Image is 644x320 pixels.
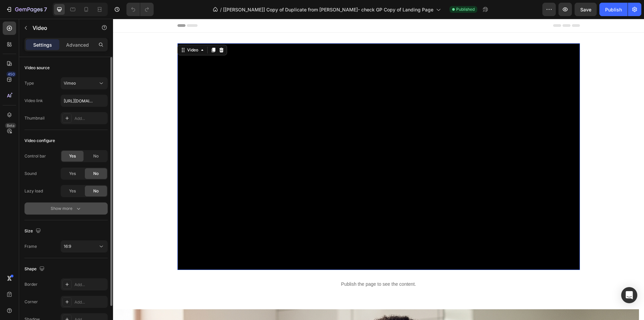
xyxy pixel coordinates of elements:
iframe: Video [64,25,467,251]
button: 16:9 [61,240,108,253]
p: Advanced [66,41,89,48]
span: Published [456,6,475,12]
div: Video configure [24,138,55,144]
button: Show more [24,202,108,215]
div: Video link [24,98,43,104]
div: Thumbnail [24,115,45,121]
button: 7 [3,3,50,16]
span: Save [580,7,591,12]
div: Video source [24,65,50,71]
span: No [93,171,99,177]
span: No [93,188,99,194]
div: Control bar [24,153,46,159]
span: 16:9 [64,244,71,249]
div: Show more [51,205,82,212]
button: Publish [599,3,628,16]
div: Publish [605,6,622,13]
div: Undo/Redo [126,3,154,16]
p: 7 [44,5,47,13]
div: Lazy load [24,188,43,194]
p: Publish the page to see the content. [64,262,467,269]
iframe: To enrich screen reader interactions, please activate Accessibility in Grammarly extension settings [113,19,644,320]
span: [[PERSON_NAME]] Copy of Duplicate from [PERSON_NAME]- check GP Copy of Landing Page [223,6,433,13]
div: Corner [24,299,38,305]
input: Insert video url here [61,95,108,107]
div: Add... [74,116,106,122]
button: Vimeo [61,77,108,89]
p: Video [33,24,90,32]
span: Yes [69,153,76,159]
div: Video [73,28,87,34]
div: Frame [24,243,37,249]
span: No [93,153,99,159]
span: Vimeo [64,81,76,86]
div: Shape [24,265,46,274]
span: Yes [69,171,76,177]
p: Settings [33,41,52,48]
div: 450 [6,72,16,77]
div: Border [24,281,38,287]
div: Type [24,80,34,86]
div: Add... [74,282,106,288]
div: Add... [74,299,106,305]
span: Yes [69,188,76,194]
div: Sound [24,171,37,177]
div: Open Intercom Messenger [621,287,637,303]
span: / [220,6,222,13]
div: Size [24,227,42,236]
div: Beta [5,123,16,128]
button: Save [575,3,597,16]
